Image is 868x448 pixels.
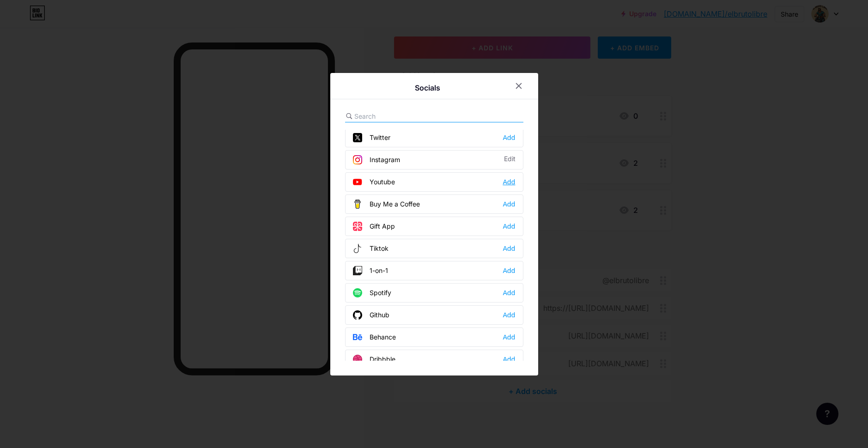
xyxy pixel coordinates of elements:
div: Add [503,200,515,209]
div: Add [503,310,515,320]
div: 1-on-1 [353,266,388,275]
div: Twitter [353,133,390,142]
div: Buy Me a Coffee [353,200,420,209]
div: Dribbble [353,355,395,364]
div: Add [503,266,515,275]
div: Socials [415,82,440,93]
div: Add [503,288,515,297]
div: Tiktok [353,244,388,253]
div: Youtube [353,177,395,187]
div: Add [503,133,515,142]
input: Search [354,111,455,121]
div: Add [503,244,515,253]
div: Behance [353,333,396,342]
div: Add [503,177,515,187]
div: Add [503,333,515,342]
div: Instagram [353,155,400,164]
div: Add [503,222,515,231]
div: Add [503,355,515,364]
div: Spotify [353,288,391,297]
div: Gift App [353,222,395,231]
div: Edit [504,155,516,164]
div: Github [353,310,389,320]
